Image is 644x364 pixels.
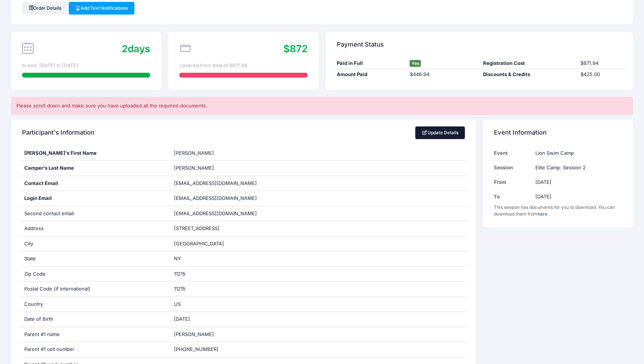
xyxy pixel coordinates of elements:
[174,301,181,307] span: US
[532,175,622,189] td: [DATE]
[337,34,384,55] h4: Payment Status
[19,161,169,176] div: Camper's Last Name
[174,286,186,292] span: 11215
[415,126,465,139] a: Update Details
[174,241,224,247] span: [GEOGRAPHIC_DATA]
[532,189,622,204] td: [DATE]
[179,62,307,69] div: covered from total of $871.94
[122,43,128,54] span: 2
[22,62,150,69] div: to end. [DATE] to [DATE]
[174,225,220,231] span: [STREET_ADDRESS]
[19,191,169,206] div: Login Email
[19,251,169,266] div: State
[174,195,267,202] span: [EMAIL_ADDRESS][DOMAIN_NAME]
[11,97,633,115] div: Please scroll down and make sure you have uploaded all the required documents.
[532,146,622,160] td: Lion Swim Camp
[538,211,547,217] a: here
[19,221,169,236] div: Address
[19,297,169,312] div: Country
[19,176,169,191] div: Contact Email
[19,146,169,161] div: [PERSON_NAME]'s First Name
[283,43,308,54] span: $872
[174,180,257,186] span: [EMAIL_ADDRESS][DOMAIN_NAME]
[174,165,214,171] span: [PERSON_NAME]
[174,210,257,216] span: [EMAIL_ADDRESS][DOMAIN_NAME]
[19,236,169,251] div: City
[494,204,622,217] div: This session has documents for you to download. You can download them from
[406,71,479,78] div: $446.94
[69,2,134,15] a: Add Text Notifications
[19,342,169,357] div: Parent #1 cell number
[333,71,406,78] div: Amount Paid
[532,160,622,175] td: Elite Camp: Session 2
[174,255,181,261] span: NY
[479,71,577,78] div: Discounts & Credits
[19,327,169,342] div: Parent #1 name
[174,316,190,322] span: [DATE]
[479,60,577,67] div: Registration Cost
[122,41,150,56] div: days
[174,346,218,352] span: [PHONE_NUMBER]
[22,2,68,15] a: Order Details
[410,60,421,67] span: Yes
[19,312,169,327] div: Date of Birth
[19,267,169,282] div: Zip Code
[494,146,532,160] td: Event
[494,189,532,204] td: To
[494,122,547,143] h4: Event Information
[577,60,626,67] div: $871.94
[494,160,532,175] td: Session
[174,271,186,277] span: 11215
[333,60,406,67] div: Paid in Full
[577,71,626,78] div: $425.00
[174,331,214,337] span: [PERSON_NAME]
[174,150,214,156] span: [PERSON_NAME]
[19,206,169,221] div: Second contact email:
[22,122,94,143] h4: Participant's Information
[19,282,169,296] div: Postal Code (if international)
[494,175,532,189] td: From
